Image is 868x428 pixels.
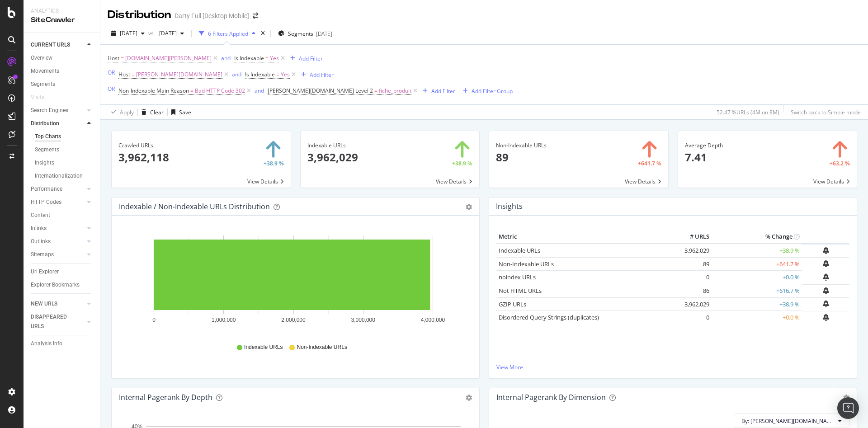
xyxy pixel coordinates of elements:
a: Distribution [31,119,85,128]
div: Url Explorer [31,267,59,277]
div: OR [108,85,115,93]
span: 2024 Nov. 25th [156,29,177,37]
div: Switch back to Simple mode [791,108,861,116]
a: Internationalization [35,171,94,181]
button: and [232,70,241,79]
div: Darty Full [Desktop Mobile] [175,11,249,20]
a: Outlinks [31,237,85,246]
div: gear [466,395,472,401]
td: 0 [675,271,712,284]
td: 0 [675,311,712,325]
div: bell-plus [823,300,829,307]
span: Non-Indexable URLs [297,343,347,351]
div: HTTP Codes [31,198,61,207]
text: 4,000,000 [421,317,445,323]
a: Content [31,211,94,220]
div: OR [108,69,115,76]
div: Visits [31,93,44,102]
div: Internationalization [35,171,83,181]
button: and [255,86,264,95]
button: Add Filter Group [459,85,513,96]
a: Overview [31,53,94,63]
button: By: [PERSON_NAME][DOMAIN_NAME] Level 1 [734,414,849,428]
div: DISAPPEARED URLS [31,312,76,331]
div: Save [179,108,191,116]
div: Explorer Bookmarks [31,280,80,290]
div: Clear [150,108,164,116]
a: Segments [31,80,94,89]
div: Add Filter [431,87,455,95]
a: Explorer Bookmarks [31,280,94,290]
span: [DOMAIN_NAME][PERSON_NAME] [125,52,212,65]
button: Add Filter [419,85,455,96]
a: Not HTML URLs [499,287,542,295]
td: +616.7 % [712,284,802,298]
div: times [259,29,267,38]
button: OR [108,85,115,93]
td: 89 [675,257,712,271]
span: Indexable URLs [244,343,283,351]
div: Overview [31,53,52,63]
span: Is Indexable [245,71,275,78]
a: GZIP URLs [499,300,526,308]
div: Top Charts [35,132,61,141]
td: 86 [675,284,712,298]
svg: A chart. [119,230,468,335]
text: 3,000,000 [351,317,376,323]
div: SiteCrawler [31,15,93,25]
td: +38.9 % [712,244,802,258]
div: Add Filter [310,71,334,79]
div: [DATE] [316,30,332,38]
div: bell-plus [823,314,829,321]
button: [DATE] [108,26,148,41]
div: Add Filter Group [472,87,513,95]
div: Apply [120,108,134,116]
span: Yes [270,52,279,65]
a: Inlinks [31,224,85,233]
a: DISAPPEARED URLS [31,312,85,331]
span: Is Indexable [234,54,264,62]
a: Segments [35,145,94,155]
button: Clear [138,105,164,119]
div: Performance [31,184,62,194]
div: Content [31,211,50,220]
span: Segments [288,30,313,38]
div: Analysis Info [31,339,62,348]
a: HTTP Codes [31,198,85,207]
a: Movements [31,66,94,76]
div: Segments [31,80,55,89]
button: Save [168,105,191,119]
div: arrow-right-arrow-left [253,13,258,19]
td: +0.0 % [712,271,802,284]
button: Apply [108,105,134,119]
div: bell-plus [823,287,829,294]
div: bell-plus [823,273,829,281]
text: 2,000,000 [281,317,306,323]
button: and [221,54,231,62]
td: +641.7 % [712,257,802,271]
div: Add Filter [299,55,323,62]
div: gear [843,395,849,401]
div: Open Intercom Messenger [837,397,859,419]
a: Indexable URLs [499,246,540,254]
span: = [265,54,269,62]
div: Inlinks [31,224,47,233]
div: NEW URLS [31,299,57,309]
span: By: darty.com Level 1 [741,417,835,425]
span: [PERSON_NAME][DOMAIN_NAME] [136,68,222,81]
a: Insights [35,158,94,168]
div: Indexable / Non-Indexable URLs Distribution [119,202,270,211]
div: gear [466,204,472,210]
a: Visits [31,93,53,102]
text: 1,000,000 [212,317,236,323]
div: and [232,71,241,78]
a: Non-Indexable URLs [499,260,554,268]
button: OR [108,68,115,77]
div: and [221,54,231,62]
div: bell-plus [823,247,829,254]
span: Non-Indexable Main Reason [118,87,189,94]
a: Search Engines [31,106,85,115]
div: Sitemaps [31,250,54,259]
